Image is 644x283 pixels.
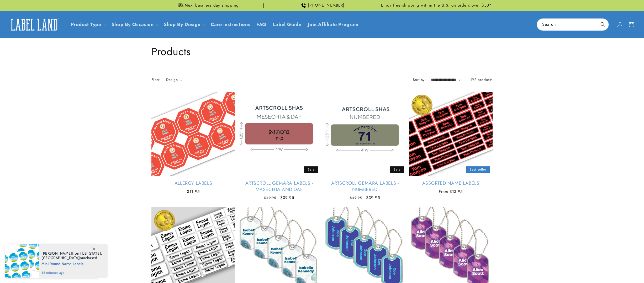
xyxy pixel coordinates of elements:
span: [PHONE_NUMBER] [308,3,345,8]
span: 192 products [470,77,493,82]
a: Label Guide [270,18,305,31]
a: Join Affiliate Program [304,18,361,31]
summary: Design (0 selected) [166,77,182,83]
summary: Shop By Design [161,18,207,31]
a: Artscroll Gemara Labels - Numbered [323,180,407,193]
a: Care instructions [208,18,253,31]
span: Shop By Occasion [112,22,154,28]
span: Enjoy free shipping within the U.S. on orders over $50* [381,3,492,8]
span: Next business day shipping [185,3,239,8]
img: Label Land [8,17,60,33]
a: FAQ [253,18,270,31]
span: [US_STATE] [80,251,101,256]
span: [GEOGRAPHIC_DATA] [41,255,80,260]
span: Care instructions [211,22,250,28]
a: Artscroll Gemara Labels - Masechta and Daf [237,180,321,193]
a: Product Type [71,21,101,28]
span: from , purchased [41,251,102,260]
a: Shop By Design [164,21,200,28]
span: Label Guide [273,22,302,28]
span: FAQ [256,22,267,28]
span: [PERSON_NAME] [41,251,72,256]
summary: Shop By Occasion [108,18,161,31]
span: Join Affiliate Program [308,22,358,28]
h2: Filter: [151,77,161,83]
summary: Product Type [68,18,108,31]
a: Label Land [6,14,62,35]
a: Assorted Name Labels [409,180,493,186]
button: Search [597,19,609,30]
a: Allergy Labels [151,180,235,186]
span: Design [166,77,178,82]
label: Sort by: [413,77,426,82]
h1: Products [151,45,493,58]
